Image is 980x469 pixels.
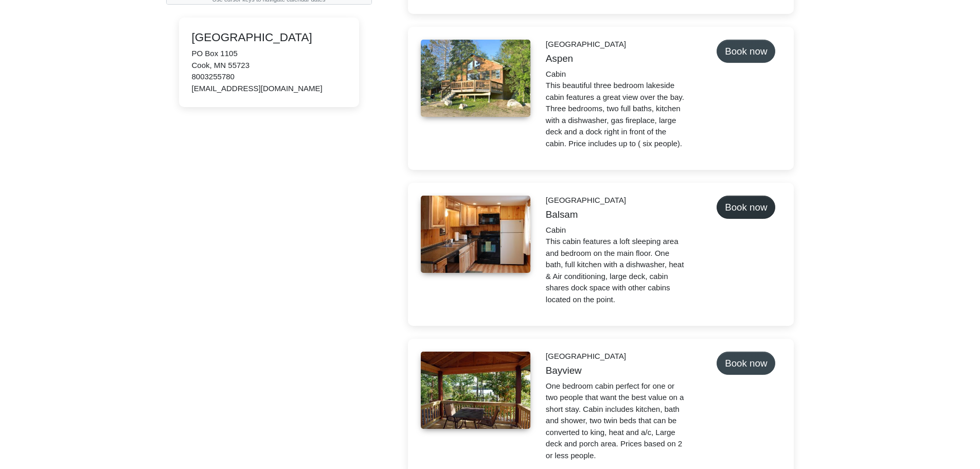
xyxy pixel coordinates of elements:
button: Book now [717,196,775,219]
h4: [GEOGRAPHIC_DATA] [192,30,346,44]
h6: [GEOGRAPHIC_DATA] [546,40,687,49]
h5: Aspen [546,53,687,65]
h5: Bayview [546,365,687,377]
h6: [GEOGRAPHIC_DATA] [546,196,687,205]
p: This cabin features a loft sleeping area and bedroom on the main floor. One bath, full kitchen wi... [546,236,687,305]
p: This beautiful three bedroom lakeside cabin features a great view over the bay. Three bedrooms, t... [546,80,687,149]
div: Cabin [546,224,687,236]
h5: Balsam [546,209,687,221]
div: PO Box 1105 Cook, MN 55723 8003255780 [EMAIL_ADDRESS][DOMAIN_NAME] [192,48,346,94]
h6: [GEOGRAPHIC_DATA] [546,352,687,361]
div: Cabin [546,68,687,80]
div: One bedroom cabin perfect for one or two people that want the best value on a short stay. Cabin i... [546,380,687,462]
button: Book now [717,40,775,63]
button: Book now [717,352,775,375]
